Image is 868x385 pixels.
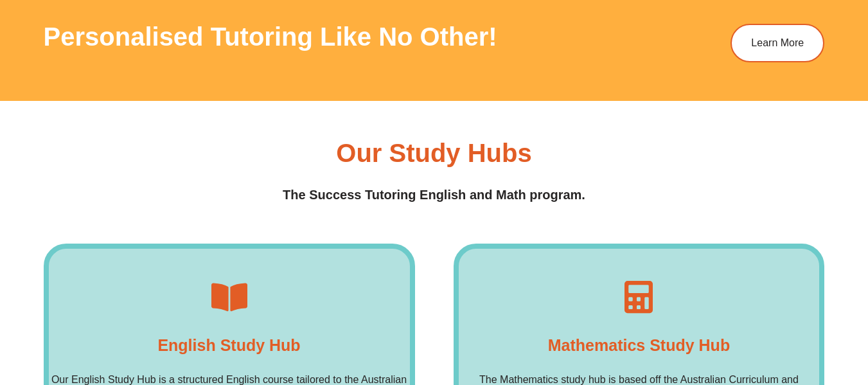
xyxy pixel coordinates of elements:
[548,332,730,358] h4: Mathematics Study Hub
[654,240,868,385] iframe: Chat Widget
[44,185,825,205] h4: The Success Tutoring English and Math program.
[731,24,825,62] a: Learn More
[157,332,300,358] h4: English Study Hub​
[752,38,804,48] span: Learn More
[336,140,531,166] h3: Our Study Hubs
[44,24,569,49] h3: Personalised tutoring like no other!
